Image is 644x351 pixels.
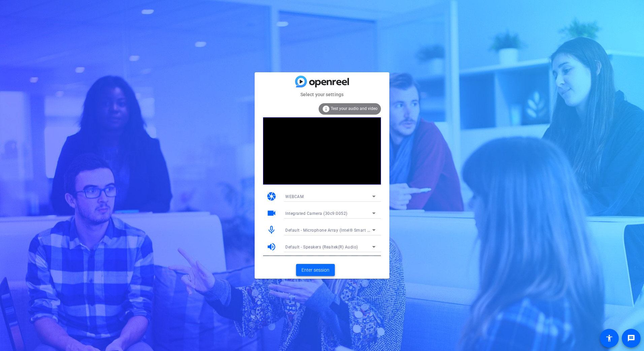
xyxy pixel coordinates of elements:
[322,105,330,113] mat-icon: info
[285,245,358,249] span: Default - Speakers (Realtek(R) Audio)
[266,225,277,235] mat-icon: mic_none
[296,264,335,276] button: Enter session
[285,211,348,216] span: Integrated Camera (30c9:0052)
[266,208,277,218] mat-icon: videocam
[285,194,303,199] span: WEBCAM
[331,106,378,111] span: Test your audio and video
[285,227,452,233] span: Default - Microphone Array (Intel® Smart Sound Technology for Digital Microphones)
[266,242,277,252] mat-icon: volume_up
[295,76,349,87] img: blue-gradient.svg
[266,191,277,201] mat-icon: camera
[301,267,329,274] span: Enter session
[255,91,389,98] mat-card-subtitle: Select your settings
[605,334,613,342] mat-icon: accessibility
[627,334,635,342] mat-icon: message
